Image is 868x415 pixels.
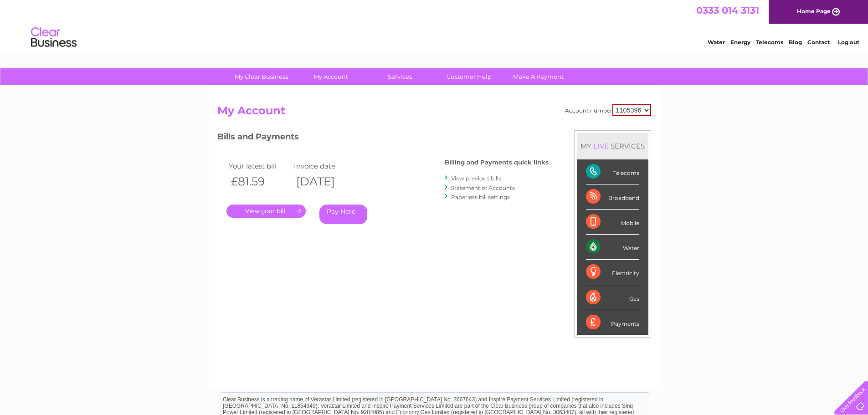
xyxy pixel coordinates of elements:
[586,260,639,285] div: Electricity
[431,68,507,85] a: Customer Help
[756,39,783,46] a: Telecoms
[226,172,292,191] th: £81.59
[586,210,639,235] div: Mobile
[696,5,759,16] a: 0333 014 3131
[224,68,299,85] a: My Clear Business
[501,68,576,85] a: Make A Payment
[219,5,650,44] div: Clear Business is a trading name of Verastar Limited (registered in [GEOGRAPHIC_DATA] No. 3667643...
[838,39,859,46] a: Log out
[292,172,357,191] th: [DATE]
[293,68,368,85] a: My Account
[807,39,830,46] a: Contact
[586,159,639,184] div: Telecoms
[708,39,725,46] a: Water
[31,24,77,51] img: logo.png
[292,160,357,172] td: Invoice date
[591,142,611,150] div: LIVE
[226,205,306,218] a: .
[226,160,292,172] td: Your latest bill
[451,175,501,182] a: View previous bills
[586,235,639,260] div: Water
[730,39,750,46] a: Energy
[789,39,802,46] a: Blog
[586,285,639,310] div: Gas
[565,104,651,116] div: Account number
[451,184,515,191] a: Statement of Accounts
[586,310,639,335] div: Payments
[217,104,651,122] h2: My Account
[362,68,437,85] a: Services
[451,194,510,200] a: Paperless bill settings
[217,130,549,146] h3: Bills and Payments
[445,159,549,166] h4: Billing and Payments quick links
[319,205,367,224] a: Pay Here
[586,184,639,210] div: Broadband
[577,133,648,159] div: MY SERVICES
